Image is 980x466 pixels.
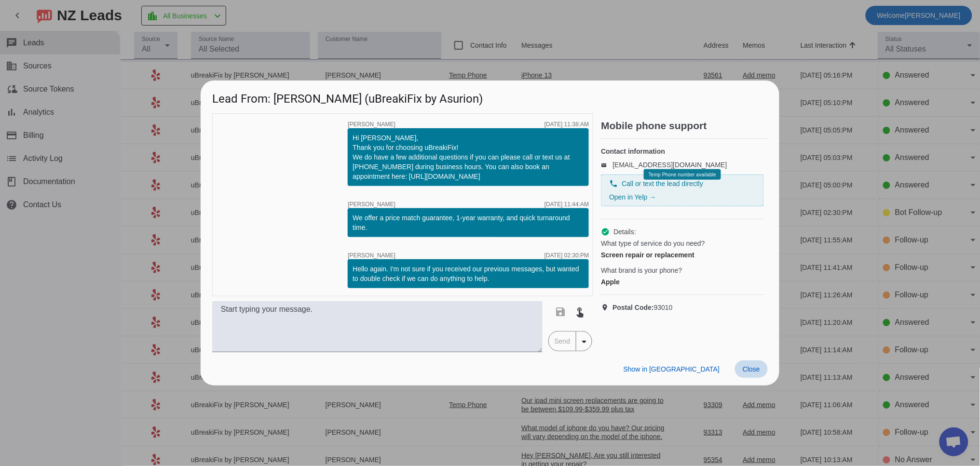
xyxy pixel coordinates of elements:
mat-icon: phone [609,179,618,188]
span: [PERSON_NAME] [348,253,395,258]
span: Show in [GEOGRAPHIC_DATA] [624,365,720,373]
div: Apple [601,277,764,287]
mat-icon: check_circle [601,227,610,236]
div: Hello again. I'm not sure if you received our previous messages, but wanted to double check if we... [353,264,584,283]
span: 93010 [612,303,673,312]
mat-icon: arrow_drop_down [578,336,590,347]
mat-icon: email [601,162,612,167]
h1: Lead From: [PERSON_NAME] (uBreakiFix by Asurion) [201,80,779,113]
span: Call or text the lead directly [622,179,703,188]
div: Screen repair or replacement [601,250,764,260]
span: Close [743,365,760,373]
a: [EMAIL_ADDRESS][DOMAIN_NAME] [612,161,727,169]
span: Details: [613,227,636,237]
mat-icon: location_on [601,304,612,311]
button: Show in [GEOGRAPHIC_DATA] [616,360,727,378]
h2: Mobile phone support [601,121,768,131]
div: We offer a price match guarantee, 1-year warranty, and quick turnaround time.​ [353,213,584,232]
span: What type of service do you need? [601,239,705,248]
span: What brand is your phone? [601,266,682,275]
strong: Postal Code: [612,304,654,311]
button: Close [735,360,768,378]
div: Hi [PERSON_NAME], Thank you for choosing uBreakiFix! We do have a few additional questions if you... [353,133,584,181]
span: [PERSON_NAME] [348,121,395,127]
div: [DATE] 02:30:PM [544,253,589,258]
div: [DATE] 11:44:AM [544,201,589,207]
div: [DATE] 11:38:AM [544,121,589,127]
span: [PERSON_NAME] [348,201,395,207]
mat-icon: touch_app [574,306,586,318]
h4: Contact information [601,146,764,156]
a: Open in Yelp → [609,193,656,201]
span: Temp Phone number available [649,172,716,177]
